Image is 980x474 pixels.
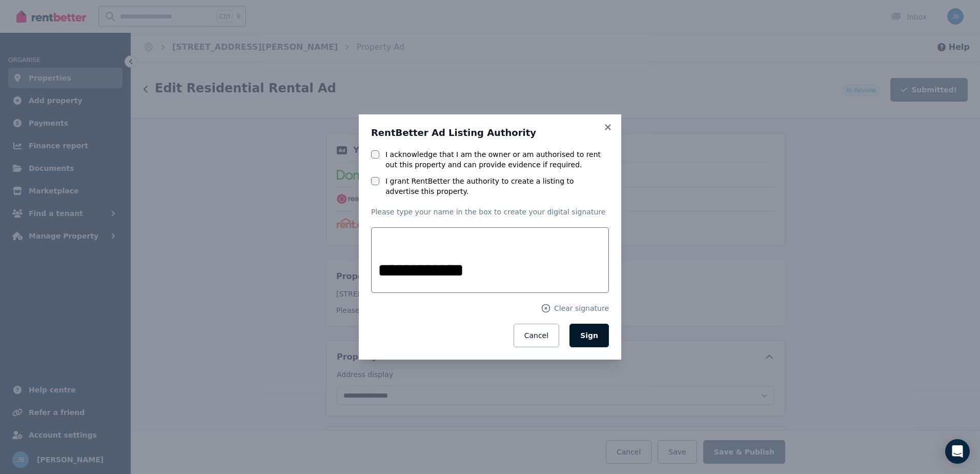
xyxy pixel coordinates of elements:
[385,176,609,196] label: I grant RentBetter the authority to create a listing to advertise this property.
[580,331,598,340] span: Sign
[385,149,609,170] label: I acknowledge that I am the owner or am authorised to rent out this property and can provide evid...
[371,207,609,217] p: Please type your name in the box to create your digital signature
[945,439,970,464] div: Open Intercom Messenger
[554,303,609,313] span: Clear signature
[569,324,609,347] button: Sign
[514,324,559,347] button: Cancel
[371,127,609,139] h3: RentBetter Ad Listing Authority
